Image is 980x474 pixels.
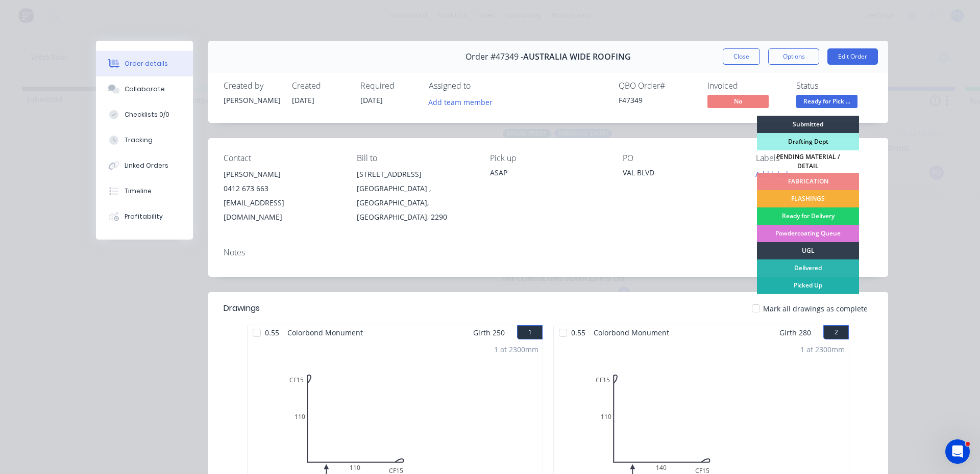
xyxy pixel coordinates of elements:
[224,153,340,163] div: Contact
[283,325,367,340] span: Colorbond Monument
[619,81,695,91] div: QBO Order #
[261,325,283,340] span: 0.55
[96,76,193,102] button: Collaborate
[757,259,859,277] div: Delivered
[757,207,859,225] div: Ready for Delivery
[796,95,857,108] span: Ready for Pick ...
[800,344,845,355] div: 1 at 2300mm
[357,181,474,224] div: [GEOGRAPHIC_DATA] , [GEOGRAPHIC_DATA], [GEOGRAPHIC_DATA], 2290
[125,136,153,145] div: Tracking
[96,51,193,76] button: Order details
[96,153,193,178] button: Linked Orders
[125,85,165,94] div: Collaborate
[757,277,859,294] div: Picked Up
[623,167,740,181] div: VAL BLVD
[757,150,859,173] div: PENDING MATERIAL / DETAIL
[757,190,859,207] div: FLASHINGS
[224,167,340,224] div: [PERSON_NAME]0412 673 663[EMAIL_ADDRESS][DOMAIN_NAME]
[429,81,531,91] div: Assigned to
[750,167,797,181] button: Add labels
[490,167,607,178] div: ASAP
[517,325,543,339] button: 1
[707,95,769,108] span: No
[945,439,970,464] iframe: Intercom live chat
[96,127,193,153] button: Tracking
[360,81,416,91] div: Required
[224,248,873,257] div: Notes
[224,196,340,224] div: [EMAIL_ADDRESS][DOMAIN_NAME]
[623,153,740,163] div: PO
[823,325,849,339] button: 2
[707,81,784,91] div: Invoiced
[125,187,152,196] div: Timeline
[523,52,631,62] span: AUSTRALIA WIDE ROOFING
[757,173,859,190] div: FABRICATION
[756,153,873,163] div: Labels
[796,95,857,110] button: Ready for Pick ...
[723,48,760,65] button: Close
[757,116,859,133] div: Submitted
[490,153,607,163] div: Pick up
[619,95,695,106] div: F47349
[224,167,340,181] div: [PERSON_NAME]
[96,102,193,127] button: Checklists 0/0
[125,59,168,68] div: Order details
[96,204,193,229] button: Profitability
[224,302,260,314] div: Drawings
[779,325,811,340] span: Girth 280
[757,225,859,242] div: Powdercoating Queue
[224,181,340,196] div: 0412 673 663
[796,81,873,91] div: Status
[357,167,474,181] div: [STREET_ADDRESS]
[224,81,280,91] div: Created by
[473,325,505,340] span: Girth 250
[757,133,859,150] div: Drafting Dept
[423,95,498,109] button: Add team member
[827,48,878,65] button: Edit Order
[757,242,859,259] div: UGL
[768,48,819,65] button: Options
[292,81,348,91] div: Created
[224,95,280,106] div: [PERSON_NAME]
[567,325,590,340] span: 0.55
[494,344,538,355] div: 1 at 2300mm
[357,167,474,224] div: [STREET_ADDRESS][GEOGRAPHIC_DATA] , [GEOGRAPHIC_DATA], [GEOGRAPHIC_DATA], 2290
[590,325,673,340] span: Colorbond Monument
[429,95,498,109] button: Add team member
[357,153,474,163] div: Bill to
[465,52,523,62] span: Order #47349 -
[96,178,193,204] button: Timeline
[125,161,168,170] div: Linked Orders
[125,212,163,221] div: Profitability
[125,110,169,119] div: Checklists 0/0
[360,95,383,105] span: [DATE]
[292,95,314,105] span: [DATE]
